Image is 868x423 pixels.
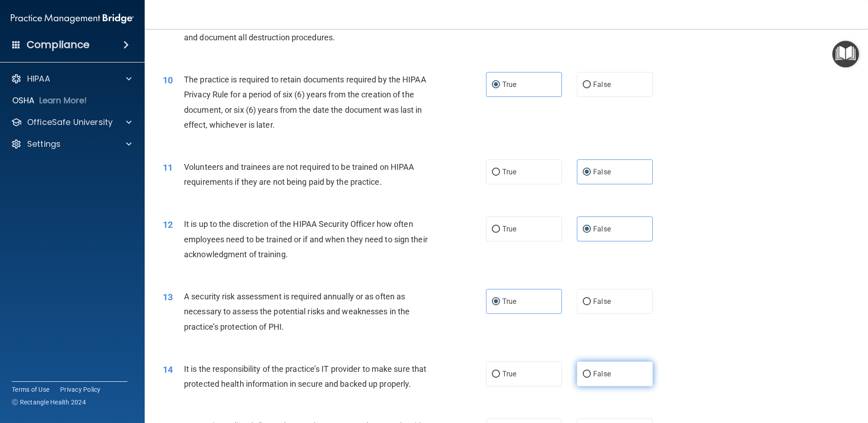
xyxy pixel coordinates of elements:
span: False [593,168,611,176]
img: PMB logo [11,10,134,28]
span: True [502,297,516,306]
span: 14 [163,364,173,375]
span: Ⓒ Rectangle Health 2024 [12,398,86,407]
span: 13 [163,292,173,303]
input: False [583,226,591,233]
span: True [502,80,516,89]
p: OfficeSafe University [27,117,113,128]
input: False [583,169,591,176]
h4: Compliance [27,38,90,51]
a: Settings [11,139,132,149]
input: False [583,298,591,305]
input: True [492,371,500,378]
input: True [492,298,500,305]
a: HIPAA [11,73,132,84]
span: True [502,168,516,176]
span: False [593,370,611,378]
a: Privacy Policy [60,385,101,394]
button: Open Resource Center [832,41,859,67]
span: 12 [163,219,173,230]
span: False [593,297,611,306]
span: The practice is required to retain documents required by the HIPAA Privacy Rule for a period of s... [184,75,426,130]
p: HIPAA [27,73,50,84]
p: Settings [27,139,61,149]
span: It is the responsibility of the practice’s IT provider to make sure that protected health informa... [184,364,426,389]
input: True [492,169,500,176]
a: OfficeSafe University [11,117,132,128]
p: Learn More! [39,95,87,106]
span: True [502,225,516,233]
input: True [492,82,500,88]
span: Volunteers and trainees are not required to be trained on HIPAA requirements if they are not bein... [184,162,414,187]
a: Terms of Use [12,385,49,394]
span: 10 [163,75,173,86]
span: True [502,370,516,378]
p: OSHA [12,95,35,106]
span: A security risk assessment is required annually or as often as necessary to assess the potential ... [184,292,410,331]
input: True [492,226,500,233]
span: False [593,80,611,89]
span: 11 [163,162,173,173]
input: False [583,371,591,378]
span: It is up to the discretion of the HIPAA Security Officer how often employees need to be trained o... [184,219,428,259]
input: False [583,82,591,88]
span: False [593,225,611,233]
